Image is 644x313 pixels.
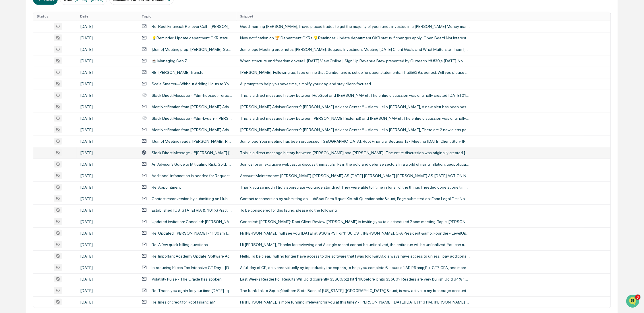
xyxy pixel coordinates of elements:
[152,82,233,86] div: Scale Smarter—Without Adding Hours to Your Week
[80,139,135,144] div: [DATE]
[240,36,470,40] div: New notification on 🏆 Department OKRs 💡Reminder: Update department OKR status if changes apply! O...
[11,117,37,123] span: Preclearance
[80,231,135,235] div: [DATE]
[51,94,63,98] span: [DATE]
[152,300,215,304] div: Re: lines of credit for Root Financial?
[152,162,233,167] div: An Advisor’s Guide to Mitigating Risk: Gold, Defense and the Fear Trade
[26,50,79,54] div: We're available if you need us!
[6,44,16,54] img: 1746055101610-c473b297-6a78-478c-a979-82029cc54cd1
[240,70,470,75] div: [PERSON_NAME], Following up, I see online that Cumberland is set up for paper statements. That&#3...
[47,117,71,123] span: Attestations
[240,47,470,52] div: Jump logo Meeting prep notes [PERSON_NAME]: Sequoia Investment Meeting [DATE] Client Goals and Wh...
[80,116,135,121] div: [DATE]
[42,118,46,123] div: 🗄️
[80,59,135,63] div: [DATE]
[11,128,36,134] span: Data Lookup
[152,47,233,52] div: [Jump] Meeting prep: [PERSON_NAME]: Sequoia Investment Meeting
[40,142,69,147] a: Powered byPylon
[80,36,135,40] div: [DATE]
[152,208,233,212] div: Established [US_STATE] RIA & 401(k) Practice Seeking Successor
[80,127,135,132] div: [DATE]
[240,219,470,224] div: Canceled: [PERSON_NAME]: Root Client Review [PERSON_NAME] is inviting you to a scheduled Zoom mee...
[80,24,135,29] div: [DATE]
[152,150,233,155] div: Slack Direct Message - #[PERSON_NAME].[PERSON_NAME]--[PERSON_NAME].[PERSON_NAME] - xSLx
[152,196,233,201] div: Contact reconversion by submitting on HubSpot Form "Kickoff Questionnaire"
[3,126,38,136] a: 🔎Data Lookup
[152,116,233,121] div: Slack Direct Message - #dm-kyuan--[PERSON_NAME].[PERSON_NAME] - xSLx
[152,70,205,75] div: RE: [PERSON_NAME] Transfer
[240,127,470,132] div: [PERSON_NAME] Advisor Center ® [PERSON_NAME] Advisor Center ® - Alerts Hello [PERSON_NAME], There...
[152,265,233,270] div: Introducing Kitces Tax Intensive CE Day – [DATE]
[39,115,74,125] a: 🗄️Attestations
[152,139,233,144] div: [Jump] Meeting ready: [PERSON_NAME]: Root Financial Sequoia Tax Meeting
[240,208,470,212] div: To be considered for this listing, please do the following:‌ ‌ ‌ ‌ ‌ ‌ ‌ ‌ ‌ ‌ ‌ ‌ ‌ ‌ ‌ ‌ ‌ ‌ ‌ ...
[80,288,135,293] div: [DATE]
[80,196,135,201] div: [DATE]
[6,88,15,97] img: Jack Rasmussen
[18,78,47,83] span: [PERSON_NAME]
[240,231,470,235] div: Hi [PERSON_NAME], I will see you [DATE] at 9:30m PST or 11:30 CST. [PERSON_NAME], CFA President &...
[98,46,105,53] button: Start new chat
[240,242,470,247] div: Hi [PERSON_NAME], Thanks for reviewing and A single record cannot be unfinalized, the entire run ...
[152,59,187,63] div: ☕ Managing Gen Z
[80,150,135,155] div: [DATE]
[6,64,38,68] div: Past conversations
[240,105,470,109] div: [PERSON_NAME] Advisor Center ® [PERSON_NAME] Advisor Center ® - Alerts Hello [PERSON_NAME], A new...
[240,265,470,270] div: A full day of CE, delivered virtually by top industry tax experts, to help you complete 6 Hours o...
[80,208,135,212] div: [DATE]
[240,150,470,155] div: This is a direct message history between [PERSON_NAME] and [PERSON_NAME] . The entire discussion ...
[89,63,105,69] button: See all
[152,24,233,29] div: Re: Root Financial: Rollover Call - [PERSON_NAME]
[152,219,233,224] div: Updated invitation: Canceled: [PERSON_NAME]: Root Client Review @ [DATE] 1:15pm - 2pm (PDT) ([PER...
[152,254,233,258] div: Re: Important Academy Update: Software Access
[240,173,470,178] div: Account Maintenance [PERSON_NAME] [PERSON_NAME] AS [DATE] [PERSON_NAME] [PERSON_NAME] AS [DATE] A...
[240,288,470,293] div: The bank link to &quot;Northern State Bank of [US_STATE] ([GEOGRAPHIC_DATA])&quot; is now active ...
[240,162,470,167] div: Join us for an exclusive webcast to discuss thematic ETFs in the gold and defense sectors In a wo...
[152,127,233,132] div: Alert Notification from [PERSON_NAME] Advisor Services
[6,73,15,82] img: Alexandra Stickelman
[152,36,233,40] div: 💡Reminder: Update department OKR status if changes apply!
[80,265,135,270] div: [DATE]
[240,254,470,258] div: Hello, To be clear, I will no longer have access to the software that I was told I&#39;d always h...
[33,12,77,21] th: Status
[57,142,69,147] span: Pylon
[51,78,63,83] span: [DATE]
[80,93,135,98] div: [DATE]
[626,294,641,310] iframe: Open customer support
[80,162,135,167] div: [DATE]
[80,82,135,86] div: [DATE]
[6,118,10,123] div: 🖐️
[48,78,50,83] span: •
[152,288,233,293] div: Re: Thank you again for your time [DATE]- quick recap of our meeting
[6,129,10,134] div: 🔎
[80,300,135,304] div: [DATE]
[80,105,135,109] div: [DATE]
[240,139,470,144] div: Jump logo Your meeting has been processed! [GEOGRAPHIC_DATA]: Root Financial Sequoia Tax Meeting ...
[152,231,233,235] div: Re: Updated: [PERSON_NAME] - 11:30am [DATE] - Fit Call
[18,94,47,98] span: [PERSON_NAME]
[48,94,50,98] span: •
[26,44,94,50] div: Start new chat
[80,242,135,247] div: [DATE]
[240,196,470,201] div: Contact reconversion by submitting on HubSpot Form &quot;Kickoff Questionnaire&quot; Page submitt...
[80,173,135,178] div: [DATE]
[80,254,135,258] div: [DATE]
[3,115,39,125] a: 🖐️Preclearance
[240,82,470,86] div: AI prompts to help you save time, simplify your day, and stay client-focused. ‌ ‌ ‌ ‌ ‌ ‌ ‌ ‌ ‌ ‌...
[80,70,135,75] div: [DATE]
[152,93,233,98] div: Slack Direct Message - #dm-hubspot--grace.cappellini - xSLx
[11,94,16,98] img: 1746055101610-c473b297-6a78-478c-a979-82029cc54cd1
[240,185,470,190] div: Thank you so much. I truly appreciate you understanding! They were able to fit me in for all of t...
[80,185,135,190] div: [DATE]
[240,93,470,98] div: This is a direct message history between HubSpot and [PERSON_NAME] . The entire discussion was or...
[138,12,237,21] th: Topic
[240,116,470,121] div: This is a direct message history between [PERSON_NAME] (External) and [PERSON_NAME] . The entire ...
[6,12,105,21] p: How can we help?
[152,105,233,109] div: Alert Notification from [PERSON_NAME] Advisor Services
[152,277,222,281] div: Volatility Pulse - The Oracle has spoken
[12,44,22,54] img: 8933085812038_c878075ebb4cc5468115_72.jpg
[80,47,135,52] div: [DATE]
[240,300,470,304] div: Hi [PERSON_NAME], is more funding irrelevant for you at this time? - [PERSON_NAME] [DATE][DATE] 1...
